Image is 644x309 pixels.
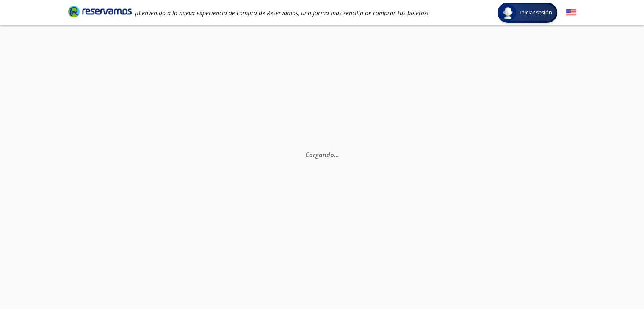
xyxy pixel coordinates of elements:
[516,8,556,17] span: Iniciar sesión
[334,150,335,159] span: .
[337,150,339,159] span: .
[566,8,576,18] button: English
[68,5,132,18] i: Brand Logo
[135,9,428,17] em: ¡Bienvenido a la nueva experiencia de compra de Reservamos, una forma más sencilla de comprar tus...
[335,150,337,159] span: .
[305,150,339,159] em: Cargando
[68,5,132,20] a: Brand Logo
